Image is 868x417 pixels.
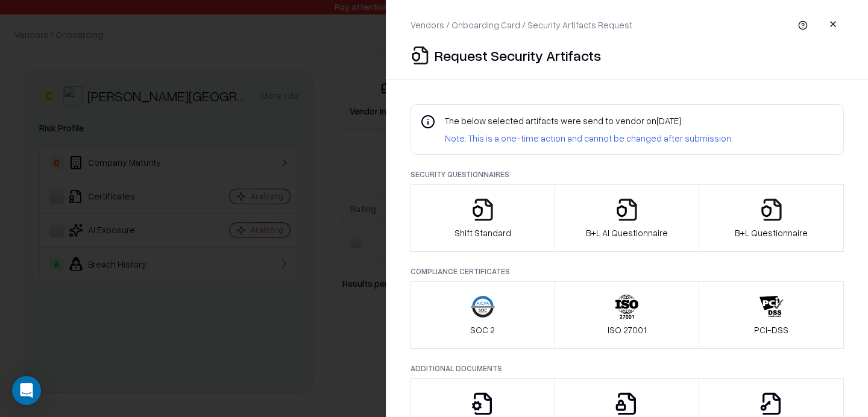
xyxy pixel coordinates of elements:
[410,266,844,277] p: Compliance Certificates
[410,19,632,31] p: Vendors / Onboarding Card / Security Artifacts Request
[470,324,495,336] p: SOC 2
[410,363,844,374] p: Additional Documents
[586,227,668,239] p: B+L AI Questionnaire
[735,227,808,239] p: B+L Questionnaire
[445,132,733,145] p: Note: This is a one-time action and cannot be changed after submission.
[754,324,788,336] p: PCI-DSS
[435,46,601,65] p: Request Security Artifacts
[608,324,646,336] p: ISO 27001
[555,184,700,252] button: B+L AI Questionnaire
[410,184,555,252] button: Shift Standard
[555,281,700,349] button: ISO 27001
[410,281,555,349] button: SOC 2
[454,227,511,239] p: Shift Standard
[699,184,844,252] button: B+L Questionnaire
[410,169,844,180] p: Security Questionnaires
[699,281,844,349] button: PCI-DSS
[445,114,733,127] p: The below selected artifacts were send to vendor on [DATE] .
